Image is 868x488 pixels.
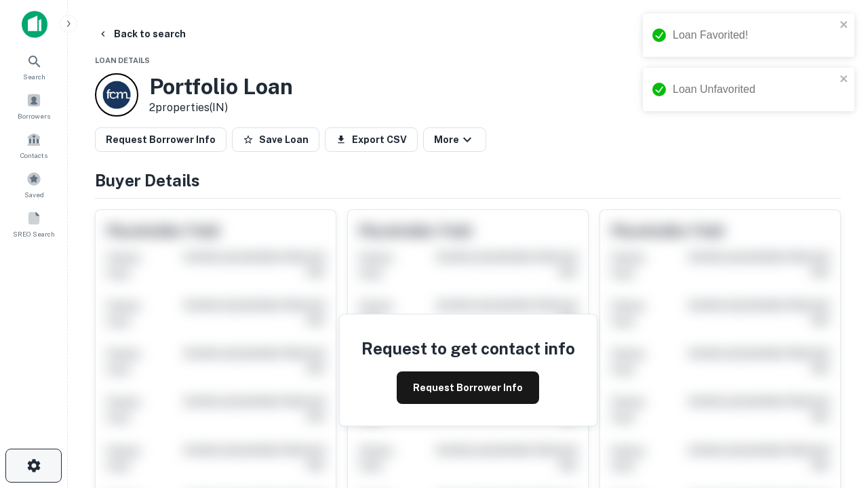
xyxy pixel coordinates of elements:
[18,110,50,121] span: Borrowers
[92,22,191,46] button: Back to search
[22,11,47,38] img: capitalize-icon.png
[4,205,64,242] a: SREO Search
[13,228,55,239] span: SREO Search
[397,371,539,404] button: Request Borrower Info
[361,336,575,361] h4: Request to get contact info
[800,336,868,401] iframe: Chat Widget
[23,71,45,82] span: Search
[4,166,64,203] a: Saved
[24,189,44,200] span: Saved
[4,127,64,163] a: Contacts
[423,127,486,152] button: More
[232,127,319,152] button: Save Loan
[95,56,150,64] span: Loan Details
[4,87,64,124] a: Borrowers
[673,27,835,43] div: Loan Favorited!
[4,48,64,85] a: Search
[149,100,293,116] p: 2 properties (IN)
[325,127,418,152] button: Export CSV
[673,81,835,98] div: Loan Unfavorited
[840,19,849,32] button: close
[840,73,849,86] button: close
[95,127,226,152] button: Request Borrower Info
[149,74,293,100] h3: Portfolio Loan
[95,168,841,192] h4: Buyer Details
[20,150,47,161] span: Contacts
